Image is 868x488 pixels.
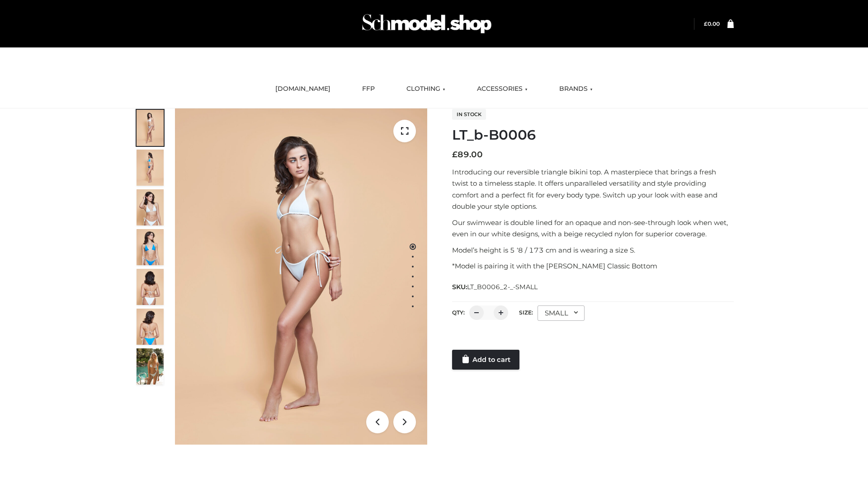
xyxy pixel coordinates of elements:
[519,309,533,316] label: Size:
[359,6,495,42] img: Schmodel Admin 964
[452,217,734,240] p: Our swimwear is double lined for an opaque and non-see-through look when wet, even in our white d...
[704,20,720,27] bdi: 0.00
[137,269,164,305] img: ArielClassicBikiniTop_CloudNine_AzureSky_OW114ECO_7-scaled.jpg
[269,79,337,99] a: [DOMAIN_NAME]
[452,260,734,272] p: *Model is pairing it with the [PERSON_NAME] Classic Bottom
[452,350,519,370] a: Add to cart
[137,229,164,265] img: ArielClassicBikiniTop_CloudNine_AzureSky_OW114ECO_4-scaled.jpg
[452,282,538,292] span: SKU:
[470,79,534,99] a: ACCESSORIES
[452,150,458,160] span: £
[452,244,734,256] p: Model’s height is 5 ‘8 / 173 cm and is wearing a size S.
[452,150,483,160] bdi: 89.00
[452,309,465,316] label: QTY:
[538,305,585,321] div: SMALL
[137,110,164,146] img: ArielClassicBikiniTop_CloudNine_AzureSky_OW114ECO_1-scaled.jpg
[452,127,734,143] h1: LT_b-B0006
[704,20,708,27] span: £
[400,79,452,99] a: CLOTHING
[355,79,382,99] a: FFP
[137,189,164,225] img: ArielClassicBikiniTop_CloudNine_AzureSky_OW114ECO_3-scaled.jpg
[452,109,486,120] span: In stock
[704,20,720,27] a: £0.00
[552,79,599,99] a: BRANDS
[137,309,164,345] img: ArielClassicBikiniTop_CloudNine_AzureSky_OW114ECO_8-scaled.jpg
[452,166,734,212] p: Introducing our reversible triangle bikini top. A masterpiece that brings a fresh twist to a time...
[467,283,538,291] span: LT_B0006_2-_-SMALL
[175,108,427,445] img: ArielClassicBikiniTop_CloudNine_AzureSky_OW114ECO_1
[137,348,164,385] img: Arieltop_CloudNine_AzureSky2.jpg
[137,150,164,186] img: ArielClassicBikiniTop_CloudNine_AzureSky_OW114ECO_2-scaled.jpg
